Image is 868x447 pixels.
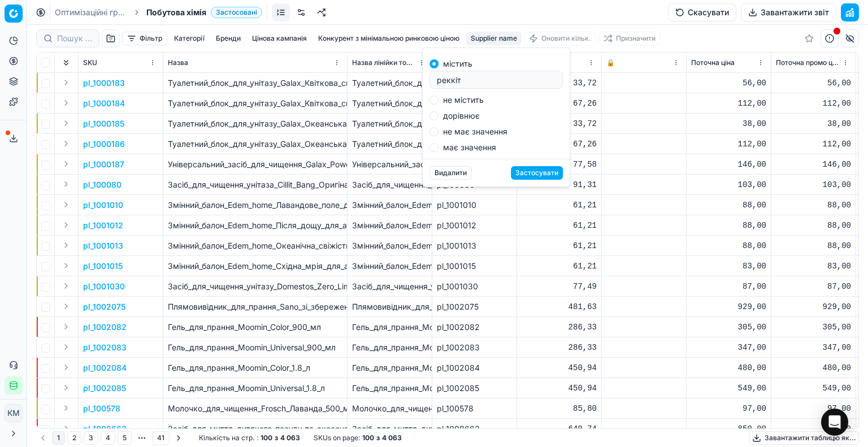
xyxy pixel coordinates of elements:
div: 640,74 [522,423,597,435]
p: pl_1000185 [83,118,124,129]
div: 146,00 [691,159,766,170]
button: Go to next page [172,431,185,445]
button: Видалити [429,166,472,180]
button: pl_1002085 [83,383,126,394]
p: pl_100578 [83,403,120,414]
div: 549,00 [776,383,851,394]
p: Змінний_балон_Edem_home_Східна_мрія_для_автоматичного_освіжувача_повітря_260_мл [168,261,342,272]
a: Оптимізаційні групи [55,7,127,18]
span: Поточна ціна [691,58,735,67]
div: 88,00 [776,199,851,211]
div: Засіб_для_чищення_унітазу_Domestos_Zero_Limescale_антиналіт_і_антиіржа_аквамарин_750_мл [352,281,427,292]
button: pl_100080 [83,179,121,190]
label: не має значення [443,128,507,136]
p: Туалетний_блок_для_унітазу_Galax_Квіткова_свіжість_110_г_(2_шт._х_55_г) [168,98,342,109]
nav: breadcrumb [55,7,262,18]
p: Засіб_для_чищення_унітаза_Cillit_Bang_Оригінальний_750_мл [168,179,342,190]
p: Гель_для_прання_Moomin_Universal_1.8_л [168,383,342,394]
div: Open Intercom Messenger [821,409,848,436]
div: 85,80 [522,403,597,414]
span: Побутова хіміяЗастосовані [146,7,262,18]
div: 61,21 [522,199,597,211]
button: Категорії [170,32,209,45]
p: Гель_для_прання_Moomin_Color_900_мл [168,322,342,333]
div: 112,00 [691,138,766,150]
p: pl_1001030 [83,281,125,292]
button: Expand [59,238,73,252]
p: pl_1001010 [83,199,123,211]
div: 481,63 [522,301,597,313]
input: Пошук по SKU або назві [57,33,92,44]
div: 56,00 [776,77,851,89]
div: Плямовивідник_для_прання_Sano_зі_збереженням_кольору_4_л [352,301,427,313]
div: 38,00 [776,118,851,129]
div: 61,21 [522,240,597,251]
div: 549,00 [691,383,766,394]
p: Туалетний_блок_для_унітазу_Galax_Квіткова_свіжість_55_г [168,77,342,89]
button: Завантажити таблицю як... [749,431,859,445]
div: Змінний_балон_Edem_home_Лавандове_поле_для_автоматичного_освіжувача_повітря_260_мл [352,199,427,211]
p: Туалетний_блок_для_унітазу_Galax_Океанська_свіжість_55_г [168,118,342,129]
div: pl_1001012 [437,220,512,231]
div: pl_100578 [437,403,512,414]
div: 88,00 [776,240,851,251]
button: pl_1002084 [83,362,127,374]
button: Expand [59,116,73,130]
div: Змінний_балон_Edem_home_Східна_мрія_для_автоматичного_освіжувача_повітря_260_мл [352,261,427,272]
span: SKU [83,58,97,67]
p: pl_1000184 [83,98,125,109]
div: 61,21 [522,261,597,272]
button: 4 [101,431,115,445]
div: 347,00 [776,342,851,353]
p: pl_1000187 [83,159,124,170]
button: pl_1008662 [83,423,127,435]
button: Expand [59,259,73,272]
span: 🔒 [606,58,615,67]
div: 286,33 [522,342,597,353]
button: pl_1001013 [83,240,123,251]
div: 347,00 [691,342,766,353]
button: Expand all [59,56,73,70]
button: 5 [118,431,132,445]
div: Гель_для_прання_Moomin_Universal_900_мл [352,342,427,353]
button: pl_1000183 [83,77,125,89]
div: pl_1002075 [437,301,512,313]
strong: 4 063 [280,433,300,442]
div: 103,00 [691,179,766,190]
strong: 4 063 [382,433,402,442]
button: Конкурент з мінімальною ринковою ціною [314,32,464,45]
button: Expand [59,157,73,171]
span: Назва лінійки товарів [352,58,416,67]
div: 56,00 [691,77,766,89]
strong: з [376,433,380,442]
button: 3 [84,431,98,445]
button: 2 [67,431,81,445]
strong: 100 [362,433,374,442]
div: 83,00 [776,261,851,272]
button: Expand [59,177,73,191]
span: Застосовані [211,7,262,18]
button: Бренди [211,32,245,45]
div: Туалетний_блок_для_унітазу_Galax_Океанська_свіжість_110_г_(2_шт._х_55_г) [352,138,427,150]
div: 850,00 [776,423,851,435]
button: Expand [59,279,73,293]
div: 480,00 [776,362,851,374]
button: КM [5,404,23,422]
button: Go to previous page [36,431,50,445]
p: Змінний_балон_Edem_home_Лавандове_поле_для_автоматичного_освіжувача_повітря_260_мл [168,199,342,211]
div: 88,00 [691,199,766,211]
p: Гель_для_прання_Moomin_Universal_900_мл [168,342,342,353]
div: 83,00 [691,261,766,272]
div: Змінний_балон_Edem_home_Океанічна_свіжість_для_автоматичного_освіжувача_повітря_260_мл [352,240,427,251]
button: Скасувати [668,3,736,21]
button: pl_1002075 [83,301,125,313]
div: pl_1002083 [437,342,512,353]
button: pl_1001012 [83,220,123,231]
button: Застосувати [511,166,563,180]
button: Expand [59,76,73,89]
